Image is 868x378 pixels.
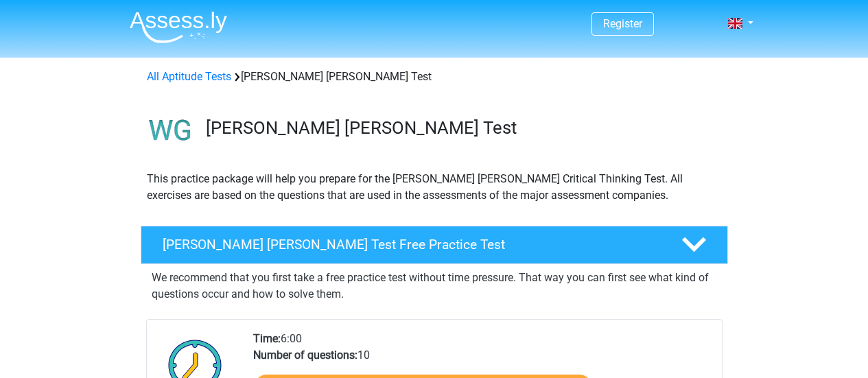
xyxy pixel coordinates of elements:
h4: [PERSON_NAME] [PERSON_NAME] Test Free Practice Test [163,237,659,252]
p: We recommend that you first take a free practice test without time pressure. That way you can fir... [152,270,717,303]
div: [PERSON_NAME] [PERSON_NAME] Test [141,69,727,85]
a: [PERSON_NAME] [PERSON_NAME] Test Free Practice Test [135,226,734,264]
img: Assessly [130,11,227,43]
a: All Aptitude Tests [147,70,231,83]
img: watson glaser test [141,102,200,160]
p: This practice package will help you prepare for the [PERSON_NAME] [PERSON_NAME] Critical Thinking... [147,171,722,204]
a: Register [603,17,642,30]
b: Number of questions: [253,349,357,362]
h3: [PERSON_NAME] [PERSON_NAME] Test [206,117,717,139]
b: Time: [253,332,281,345]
